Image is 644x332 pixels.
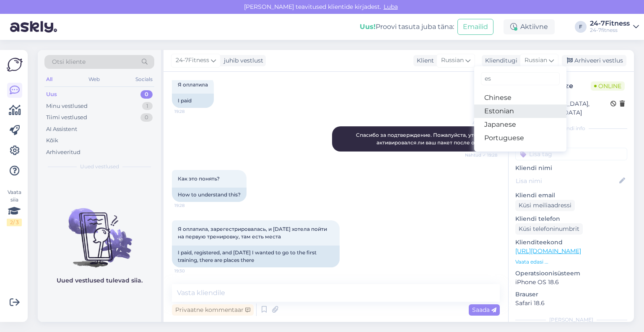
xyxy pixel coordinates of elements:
[172,304,254,316] div: Privaatne kommentaar
[140,90,153,99] div: 0
[140,113,153,122] div: 0
[356,132,495,146] span: Спасибо за подтверждение. Пожалуйста, уточните, активировался ли ваш пакет после оплаты?
[87,74,101,85] div: Web
[525,56,547,65] span: Russian
[515,191,627,200] p: Kliendi email
[7,57,23,73] img: Askly Logo
[516,176,618,186] input: Lisa nimi
[515,269,627,278] p: Operatsioonisüsteem
[174,268,206,274] span: 19:30
[515,316,627,324] div: [PERSON_NAME]
[221,56,263,65] div: juhib vestlust
[46,102,88,110] div: Minu vestlused
[7,219,22,226] div: 2 / 3
[515,148,627,160] input: Lisa tag
[515,137,627,146] p: Kliendi tag'id
[381,3,400,10] span: Luba
[7,188,22,226] div: Vaata siia
[44,74,54,85] div: All
[178,175,220,182] span: Как это понять?
[172,246,340,267] div: I paid, registered, and [DATE] I wanted to go to the first training, there are places there
[46,90,57,99] div: Uus
[481,72,560,85] input: Kirjuta, millist tag'i otsid
[515,238,627,247] p: Klienditeekond
[474,131,566,145] a: Portuguese
[46,136,58,145] div: Kõik
[515,164,627,173] p: Kliendi nimi
[575,21,587,33] div: F
[504,19,555,34] div: Aktiivne
[515,214,627,223] p: Kliendi telefon
[515,247,581,255] a: [URL][DOMAIN_NAME]
[46,113,87,122] div: Tiimi vestlused
[515,258,627,266] p: Vaata edasi ...
[590,20,639,34] a: 24-7Fitness24-7fitness
[178,81,208,88] span: Я оплатила
[591,81,625,91] span: Online
[174,108,206,115] span: 19:28
[46,125,77,133] div: AI Assistent
[360,22,454,32] div: Proovi tasuta juba täna:
[134,74,154,85] div: Socials
[515,278,627,287] p: iPhone OS 18.6
[57,276,143,285] p: Uued vestlused tulevad siia.
[413,56,434,65] div: Klient
[52,58,86,66] span: Otsi kliente
[38,193,161,269] img: No chats
[441,56,464,65] span: Russian
[172,188,247,202] div: How to understand this?
[80,163,119,170] span: Uued vestlused
[472,306,496,314] span: Saada
[142,102,153,110] div: 1
[515,223,583,235] div: Küsi telefoninumbrit
[466,120,497,126] span: AI Assistent
[360,23,376,31] b: Uus!
[172,94,214,108] div: I paid
[590,20,630,27] div: 24-7Fitness
[457,19,493,35] button: Emailid
[562,55,626,66] div: Arhiveeri vestlus
[474,118,566,131] a: Japanese
[515,125,627,132] div: Kliendi info
[515,200,575,211] div: Küsi meiliaadressi
[515,299,627,308] p: Safari 18.6
[515,290,627,299] p: Brauser
[178,226,328,240] span: Я оплатила, зарегестрировалась, и [DATE] хотела пойти на первую тренировку, там есть места
[474,105,566,118] a: Estonian
[474,91,566,105] a: Chinese
[482,56,517,65] div: Klienditugi
[46,148,80,157] div: Arhiveeritud
[174,202,206,209] span: 19:28
[176,56,209,65] span: 24-7Fitness
[465,152,497,158] span: Nähtud ✓ 19:28
[590,27,630,34] div: 24-7fitness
